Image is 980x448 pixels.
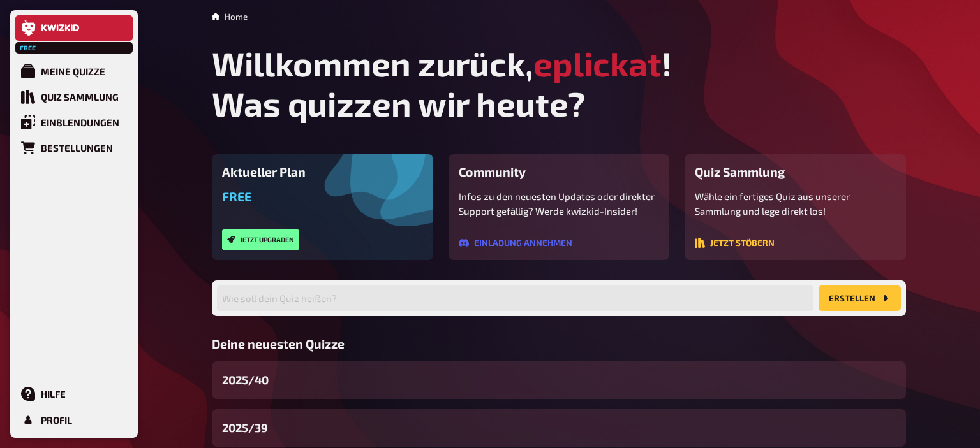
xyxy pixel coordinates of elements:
div: Einblendungen [41,117,119,128]
a: Hilfe [15,381,133,407]
p: Infos zu den neuesten Updates oder direkter Support gefällig? Werde kwizkid-Insider! [459,189,660,218]
a: Bestellungen [15,135,133,161]
button: Erstellen [819,285,901,311]
a: Meine Quizze [15,59,133,84]
a: 2025/40 [212,361,906,399]
a: Jetzt stöbern [695,238,775,250]
span: Free [17,44,40,52]
a: 2025/39 [212,409,906,447]
p: Wähle ein fertiges Quiz aus unserer Sammlung und lege direkt los! [695,189,896,218]
div: Hilfe [41,388,66,400]
span: eplickat [533,43,662,83]
button: Jetzt stöbern [695,238,775,248]
h1: Willkommen zurück, ! Was quizzen wir heute? [212,43,906,124]
span: Free [222,189,251,204]
div: Profil [41,414,72,426]
h3: Deine neuesten Quizze [212,336,906,351]
h3: Community [459,164,660,179]
a: Quiz Sammlung [15,84,133,110]
button: Einladung annehmen [459,238,572,248]
input: Wie soll dein Quiz heißen? [217,285,813,311]
a: Profil [15,407,133,433]
div: Meine Quizze [41,66,105,77]
a: Einladung annehmen [459,238,572,250]
h3: Quiz Sammlung [695,164,896,179]
span: 2025/40 [222,372,269,389]
a: Einblendungen [15,110,133,135]
div: Quiz Sammlung [41,91,119,103]
h3: Aktueller Plan [222,164,423,179]
li: Home [225,10,248,23]
div: Bestellungen [41,142,113,154]
button: Jetzt upgraden [222,229,299,250]
span: 2025/39 [222,419,268,437]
